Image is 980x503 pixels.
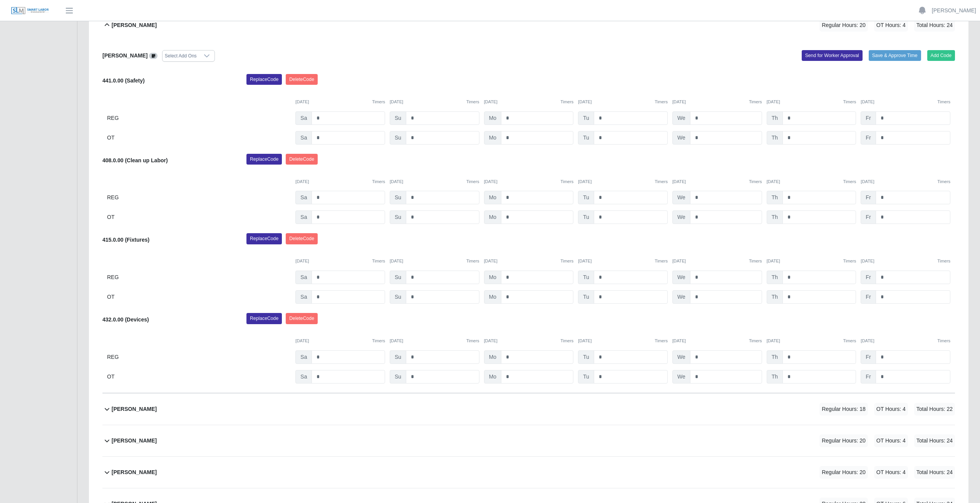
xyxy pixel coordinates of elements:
[372,338,385,344] button: Timers
[390,178,479,185] div: [DATE]
[246,74,282,85] button: ReplaceCode
[107,271,291,284] div: REG
[874,19,908,32] span: OT Hours: 4
[149,52,157,59] a: View/Edit Notes
[672,191,690,204] span: We
[749,99,762,105] button: Timers
[767,111,783,125] span: Th
[937,338,950,344] button: Timers
[102,457,955,488] button: [PERSON_NAME] Regular Hours: 20 OT Hours: 4 Total Hours: 24
[295,99,385,105] div: [DATE]
[107,290,291,304] div: OT
[861,290,876,304] span: Fr
[672,131,690,145] span: We
[578,99,668,105] div: [DATE]
[162,50,199,61] div: Select Add Ons
[937,178,950,185] button: Timers
[578,338,668,344] div: [DATE]
[874,403,908,416] span: OT Hours: 4
[466,99,479,105] button: Timers
[107,131,291,145] div: OT
[655,338,668,344] button: Timers
[286,74,318,85] button: DeleteCode
[819,19,868,32] span: Regular Hours: 20
[484,191,501,204] span: Mo
[672,99,762,105] div: [DATE]
[295,131,312,145] span: Sa
[672,338,762,344] div: [DATE]
[819,434,868,447] span: Regular Hours: 20
[861,111,876,125] span: Fr
[578,111,594,125] span: Tu
[390,290,406,304] span: Su
[861,210,876,224] span: Fr
[466,258,479,264] button: Timers
[102,10,955,41] button: [PERSON_NAME] Regular Hours: 20 OT Hours: 4 Total Hours: 24
[390,210,406,224] span: Su
[390,111,406,125] span: Su
[767,258,856,264] div: [DATE]
[246,313,282,324] button: ReplaceCode
[861,350,876,364] span: Fr
[484,210,501,224] span: Mo
[466,338,479,344] button: Timers
[484,271,501,284] span: Mo
[107,210,291,224] div: OT
[295,338,385,344] div: [DATE]
[802,50,863,61] button: Send for Worker Approval
[914,403,955,416] span: Total Hours: 22
[295,290,312,304] span: Sa
[390,99,479,105] div: [DATE]
[295,191,312,204] span: Sa
[561,258,574,264] button: Timers
[819,403,868,416] span: Regular Hours: 18
[861,370,876,384] span: Fr
[561,338,574,344] button: Timers
[927,50,955,61] button: Add Code
[112,437,157,445] b: [PERSON_NAME]
[578,370,594,384] span: Tu
[672,350,690,364] span: We
[466,178,479,185] button: Timers
[484,370,501,384] span: Mo
[874,466,908,479] span: OT Hours: 4
[295,350,312,364] span: Sa
[102,77,145,84] b: 441.0.00 (Safety)
[286,233,318,244] button: DeleteCode
[843,258,856,264] button: Timers
[107,111,291,125] div: REG
[914,19,955,32] span: Total Hours: 24
[672,111,690,125] span: We
[102,394,955,425] button: [PERSON_NAME] Regular Hours: 18 OT Hours: 4 Total Hours: 22
[937,99,950,105] button: Timers
[484,350,501,364] span: Mo
[107,350,291,364] div: REG
[246,233,282,244] button: ReplaceCode
[749,178,762,185] button: Timers
[749,258,762,264] button: Timers
[484,111,501,125] span: Mo
[861,99,950,105] div: [DATE]
[672,210,690,224] span: We
[484,258,574,264] div: [DATE]
[749,338,762,344] button: Timers
[767,99,856,105] div: [DATE]
[390,370,406,384] span: Su
[286,154,318,165] button: DeleteCode
[295,271,312,284] span: Sa
[390,350,406,364] span: Su
[767,338,856,344] div: [DATE]
[578,210,594,224] span: Tu
[861,271,876,284] span: Fr
[561,99,574,105] button: Timers
[484,338,574,344] div: [DATE]
[869,50,921,61] button: Save & Approve Time
[578,178,668,185] div: [DATE]
[112,405,157,413] b: [PERSON_NAME]
[937,258,950,264] button: Timers
[843,99,856,105] button: Timers
[767,290,783,304] span: Th
[578,131,594,145] span: Tu
[390,258,479,264] div: [DATE]
[672,271,690,284] span: We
